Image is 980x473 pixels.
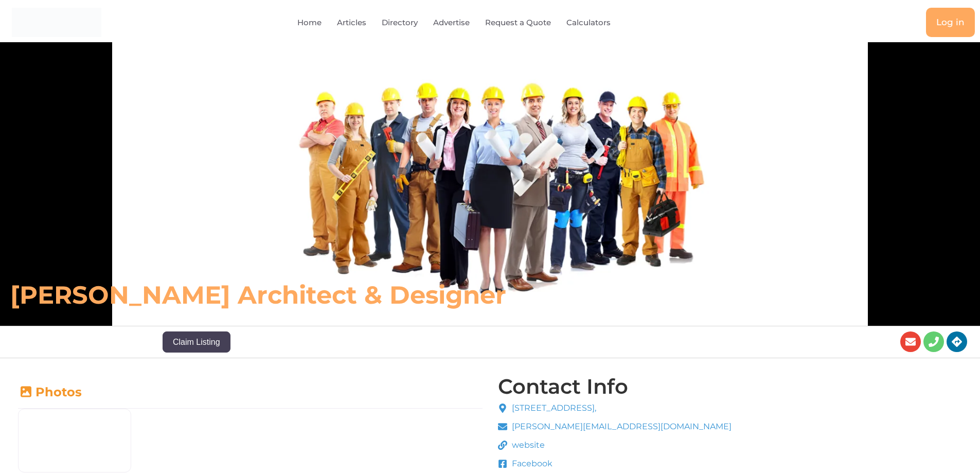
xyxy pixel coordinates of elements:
[509,458,553,470] span: Facebook
[382,11,418,34] a: Directory
[498,376,628,397] h4: Contact Info
[18,384,82,399] a: Photos
[199,11,733,34] nav: Menu
[498,421,732,433] a: [PERSON_NAME][EMAIL_ADDRESS][DOMAIN_NAME]
[509,402,596,414] span: [STREET_ADDRESS],
[485,11,551,34] a: Request a Quote
[10,279,681,310] h6: [PERSON_NAME] Architect & Designer
[566,11,611,34] a: Calculators
[433,11,470,34] a: Advertise
[163,331,230,352] button: Claim Listing
[936,18,965,27] span: Log in
[337,11,366,34] a: Articles
[509,439,545,451] span: website
[297,11,322,34] a: Home
[19,409,131,472] img: architect
[509,421,732,433] span: [PERSON_NAME][EMAIL_ADDRESS][DOMAIN_NAME]
[926,8,975,37] a: Log in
